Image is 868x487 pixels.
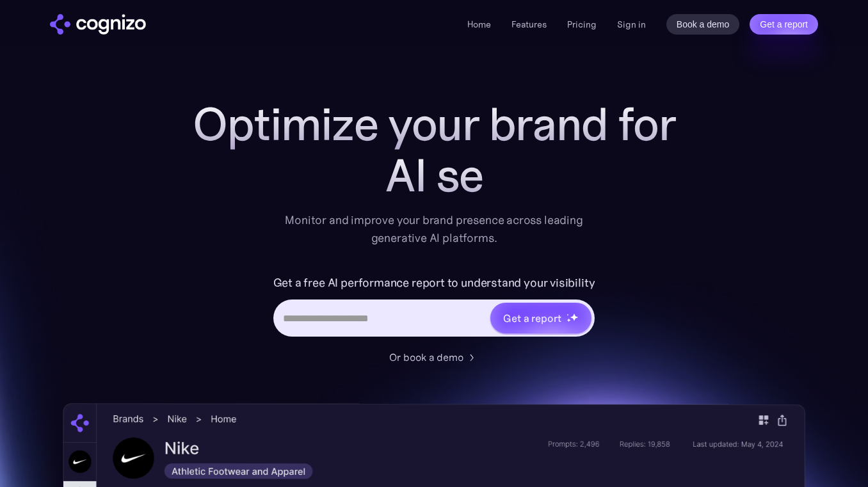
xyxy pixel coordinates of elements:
[750,14,818,35] a: Get a report
[567,314,568,315] img: star
[178,99,690,150] h1: Optimize your brand for
[389,349,479,365] a: Or book a demo
[489,301,593,335] a: Get a reportstarstarstar
[511,19,547,30] a: Features
[277,211,591,247] div: Monitor and improve your brand presence across leading generative AI platforms.
[50,14,146,35] img: cognizo logo
[50,14,146,35] a: home
[389,349,463,365] div: Or book a demo
[178,150,690,201] div: AI se
[467,19,491,30] a: Home
[570,313,578,321] img: star
[567,19,597,30] a: Pricing
[273,273,595,343] form: Hero URL Input Form
[567,318,571,323] img: star
[503,310,561,326] div: Get a report
[273,273,595,293] label: Get a free AI performance report to understand your visibility
[617,17,646,32] a: Sign in
[666,14,740,35] a: Book a demo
